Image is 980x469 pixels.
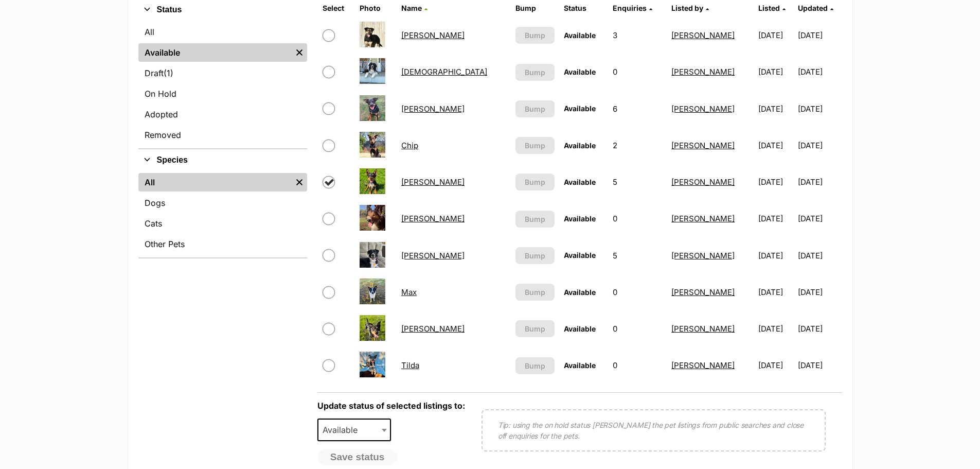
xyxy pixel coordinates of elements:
div: Status [138,21,307,148]
a: [DEMOGRAPHIC_DATA] [401,67,487,77]
a: Chip [401,141,418,150]
button: Bump [515,247,554,264]
a: All [138,23,307,41]
a: [PERSON_NAME] [401,104,465,114]
a: [PERSON_NAME] [401,214,465,223]
span: Available [564,361,596,370]
span: Bump [525,67,545,78]
a: [PERSON_NAME] [401,251,465,260]
span: Available [564,141,596,150]
a: Updated [798,4,833,12]
button: Bump [515,173,554,190]
a: [PERSON_NAME] [671,67,735,77]
span: Listed by [671,4,703,12]
span: Bump [525,140,545,151]
a: Remove filter [292,43,307,62]
a: Enquiries [613,4,652,12]
td: [DATE] [798,91,841,127]
label: Update status of selected listings to: [317,401,465,411]
a: Max [401,287,417,297]
span: translation missing: en.admin.listings.index.attributes.enquiries [613,4,647,12]
a: Tilda [401,360,419,370]
td: 0 [609,54,666,90]
a: [PERSON_NAME] [671,324,735,334]
span: Available [564,104,596,113]
a: [PERSON_NAME] [401,324,465,334]
td: 0 [609,311,666,346]
a: Available [138,43,292,62]
a: Removed [138,126,307,144]
td: [DATE] [798,311,841,346]
a: [PERSON_NAME] [671,360,735,370]
span: Available [564,67,596,76]
td: [DATE] [754,128,797,163]
a: Remove filter [292,173,307,192]
button: Bump [515,211,554,228]
td: [DATE] [754,164,797,200]
td: [DATE] [798,54,841,90]
td: [DATE] [798,128,841,163]
span: Available [318,423,368,437]
a: Other Pets [138,235,307,253]
a: [PERSON_NAME] [671,177,735,187]
span: Updated [798,4,828,12]
a: Listed by [671,4,709,12]
a: Adopted [138,105,307,124]
td: [DATE] [798,18,841,53]
td: [DATE] [798,164,841,200]
a: [PERSON_NAME] [401,30,465,40]
span: Bump [525,103,545,114]
span: Bump [525,214,545,224]
button: Bump [515,27,554,44]
a: [PERSON_NAME] [671,251,735,260]
button: Species [138,153,307,167]
td: 3 [609,18,666,53]
td: [DATE] [754,238,797,273]
td: [DATE] [754,54,797,90]
a: [PERSON_NAME] [671,141,735,150]
a: Listed [758,4,786,12]
button: Bump [515,100,554,117]
td: 5 [609,164,666,200]
td: [DATE] [754,91,797,127]
td: [DATE] [798,348,841,383]
span: (1) [164,67,173,79]
span: Name [401,4,422,12]
a: [PERSON_NAME] [671,214,735,223]
td: [DATE] [754,348,797,383]
a: [PERSON_NAME] [671,30,735,40]
span: Listed [758,4,780,12]
div: Species [138,171,307,257]
span: Available [564,31,596,40]
td: 5 [609,238,666,273]
td: [DATE] [754,274,797,310]
td: 2 [609,128,666,163]
a: On Hold [138,84,307,103]
a: [PERSON_NAME] [671,287,735,297]
td: 0 [609,274,666,310]
p: Tip: using the on hold status [PERSON_NAME] the pet listings from public searches and close off e... [498,420,809,441]
a: Draft [138,64,307,82]
span: Available [564,214,596,223]
span: Bump [525,323,545,334]
button: Bump [515,137,554,154]
td: [DATE] [798,274,841,310]
td: 0 [609,201,666,236]
span: Available [564,251,596,259]
button: Save status [317,449,398,465]
span: Available [564,288,596,297]
span: Available [564,178,596,186]
a: Cats [138,214,307,233]
span: Bump [525,360,545,371]
td: [DATE] [754,201,797,236]
td: 0 [609,348,666,383]
a: [PERSON_NAME] [671,104,735,114]
button: Bump [515,64,554,81]
td: 6 [609,91,666,127]
button: Bump [515,284,554,301]
td: [DATE] [754,311,797,346]
button: Bump [515,357,554,374]
a: All [138,173,292,192]
td: [DATE] [798,201,841,236]
span: Available [317,419,391,441]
